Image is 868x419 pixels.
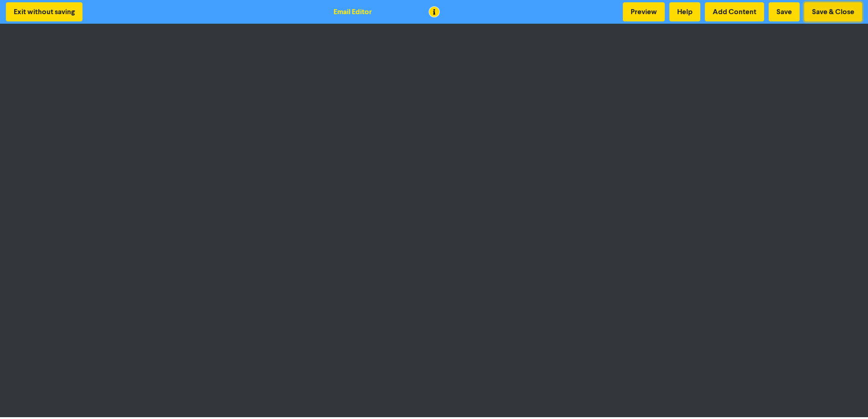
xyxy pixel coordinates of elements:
button: Help [669,2,700,21]
button: Add Content [705,2,764,21]
div: Email Editor [334,6,372,17]
button: Preview [623,2,665,21]
button: Save [769,2,800,21]
button: Save & Close [804,2,862,21]
button: Exit without saving [6,2,82,21]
